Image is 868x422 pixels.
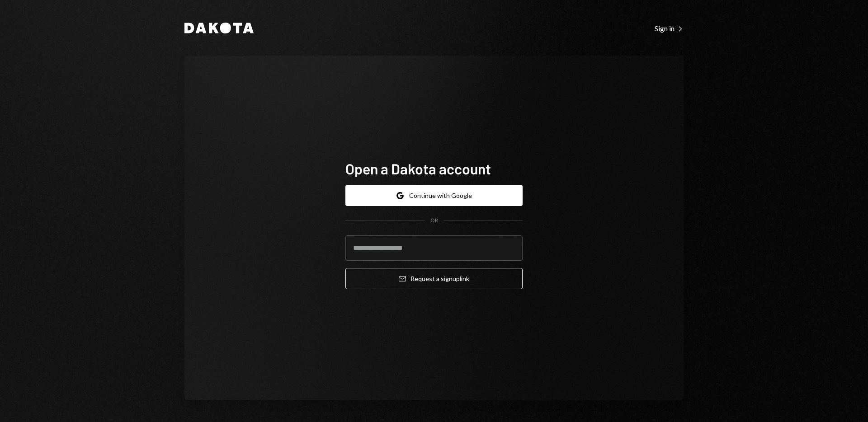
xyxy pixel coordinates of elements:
a: Sign in [655,23,684,33]
div: Sign in [655,24,684,33]
div: OR [430,217,438,225]
button: Request a signuplink [345,268,523,289]
button: Continue with Google [345,185,523,206]
h1: Open a Dakota account [345,159,523,178]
